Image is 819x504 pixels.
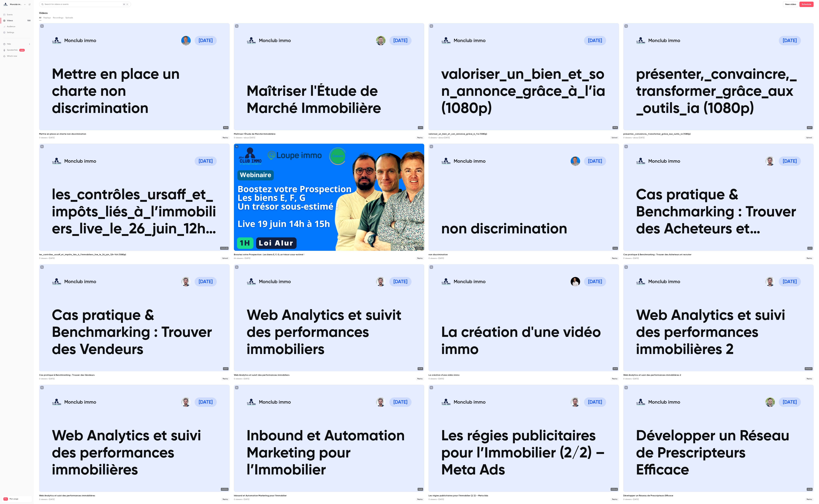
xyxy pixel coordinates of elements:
button: unpublished [624,145,628,148]
img: Monclub immo [3,2,8,7]
button: unpublished [624,265,628,269]
h2: Cas pratique & Benchmarking : Trouver des Acheteurs et recruter [623,253,814,256]
h2: Web Analytics et suivit des performances immobiliers [234,373,424,377]
img: Web Analytics et suivi des performances immobilières 2 [636,277,645,286]
li: Cas pratique & Benchmarking : Trouver des Vendeurs [39,264,230,380]
button: unpublished [40,145,44,148]
img: Thomas Da Fonseca [376,397,385,407]
a: La création d'une vidéo immo Monclub immoMathieu Pégard[DATE]La création d'une vidéo immo24:41La ... [429,264,619,380]
iframe: Noticeable Trigger [27,55,31,57]
h2: Boostez votre Prospection : Les biens E, F, G, un trésor sous-estimé ! [234,253,424,256]
span: Replay [221,136,230,139]
span: Upload [610,136,619,139]
div: 0 viewers • [DATE] [39,257,55,260]
div: Events [3,13,13,16]
img: valoriser_un_bien_et_son_annonce_grâce_à_l’ia (1080p) [441,36,451,45]
div: 64 viewers • [DATE] [234,257,250,260]
p: Monclub immo [259,278,291,285]
p: Monclub immo [648,278,680,285]
h2: Maîtriser l'Étude de Marché Immobilière [234,132,424,136]
img: Web Analytics et suivit des performances immobiliers [247,277,256,286]
p: Monclub immo [64,399,96,405]
p: Monclub immo [648,37,680,44]
span: [DATE] [389,277,412,286]
li: Inbound et Automation Marketing pour l’Immobilier [234,385,424,501]
img: Maîtriser l'Étude de Marché Immobilière [247,36,256,45]
div: 0 viewers • [DATE] [623,377,639,380]
p: Développer un Réseau de Prescripteurs Efficace [636,428,801,479]
span: Help [7,43,11,45]
a: Web Analytics et suivit des performances immobiliersMonclub immoThomas Da Fonseca[DATE]Web Analyt... [234,264,424,380]
div: 0 viewers • about [DATE] [623,136,644,139]
span: [DATE] [195,397,217,407]
h6: Monclub immo [10,3,23,6]
button: All [39,16,41,20]
h2: Mettre en place un charte non discrimination [39,132,230,136]
span: Upload [221,257,230,260]
span: [DATE] [195,36,217,45]
img: Mettre en place un charte non discrimination [52,36,61,45]
button: Replays [43,16,51,20]
h2: Web Analytics et suivi des performances immobilières [39,494,230,497]
li: présenter,_convaincre,_transformer_grâce_aux_outils_ia (1080p) [623,23,814,139]
div: 0 viewers • [DATE] [429,257,444,260]
p: La création d'une vidéo immo [441,324,606,359]
h2: Cas pratique & Benchmarking : Trouver des Vendeurs [39,373,230,377]
p: Maîtriser l'Étude de Marché Immobilière [247,83,412,118]
h2: Les régies publicitaires pour l’Immobilier (2/2) – Meta Ads [429,494,619,497]
span: Upload [805,136,814,139]
img: Thomas Da Fonseca [376,277,385,286]
button: unpublished [430,24,433,28]
p: Monclub immo [648,399,680,405]
img: Développer un Réseau de Prescripteurs Efficace [636,397,645,407]
a: Inbound et Automation Marketing pour l’ImmobilierMonclub immoThomas Da Fonseca[DATE]Inbound et Au... [234,385,424,501]
p: non discrimination [441,221,606,238]
a: Mettre en place un charte non discrimination Monclub immoJulien Tabore[DATE]Mettre en place un ch... [39,23,230,139]
span: 56:24 [418,488,423,491]
p: les_contrôles_ursaff_et_impôts_liés_à_l’immobiliers_live_le_26_juin_12h-14h (1080p) [52,187,217,238]
span: 14:44 [612,247,618,250]
span: 02:05:08 [220,247,229,250]
img: Christopher Lemaître [765,397,775,407]
button: unpublished [430,145,433,148]
li: Cas pratique & Benchmarking : Trouver des Acheteurs et recruter [623,144,814,260]
li: Boostez votre Prospection : Les biens E, F, G, un trésor sous-estimé ! [234,144,424,260]
span: 01:03:07 [805,367,813,370]
span: Replay [610,498,619,501]
div: 0 viewers • [DATE] [623,498,639,501]
a: Développer un Réseau de Prescripteurs EfficaceMonclub immoChristopher Lemaître[DATE]Développer un... [623,385,814,501]
img: Cas pratique & Benchmarking : Trouver des Acheteurs et recruter [636,156,645,166]
span: [DATE] [779,397,801,407]
span: [DATE] [779,36,801,45]
p: Monclub immo [454,278,486,285]
span: [DATE] [584,277,606,286]
button: Recordings [53,16,63,20]
div: Audience [3,25,15,28]
img: Web Analytics et suivi des performances immobilières [52,397,61,407]
a: Les régies publicitaires pour l’Immobilier (2/2) – Meta AdsMonclub immoThomas Da Fonseca[DATE]Les... [429,385,619,501]
img: Thomas Da Fonseca [181,397,191,407]
li: Web Analytics et suivi des performances immobilières [39,385,230,501]
button: unpublished [40,386,44,389]
h2: les_contrôles_ursaff_et_impôts_liés_à_l’immobiliers_live_le_26_juin_12h-14h (1080p) [39,253,230,256]
span: Replay [221,377,230,380]
a: non discrimination Monclub immoJulien Tabore[DATE]non discrimination14:44non discrimination0 view... [429,144,619,260]
img: les_contrôles_ursaff_et_impôts_liés_à_l’immobiliers_live_le_26_juin_12h-14h (1080p) [52,156,61,166]
div: 0 viewers • [DATE] [623,257,639,260]
img: Cas pratique & Benchmarking : Trouver des Vendeurs [52,277,61,286]
img: Inbound et Automation Marketing pour l’Immobilier [247,397,256,407]
p: Cas pratique & Benchmarking : Trouver des Vendeurs [52,307,217,359]
div: 0 viewers • [DATE] [39,377,55,380]
button: Uploads [65,16,73,20]
img: La création d'une vidéo immo [441,277,451,286]
span: Replay [221,498,230,501]
a: Maîtriser l'Étude de Marché ImmobilièreMonclub immoChristopher Lemaître[DATE]Maîtriser l'Étude de... [234,23,424,139]
div: Settings [3,31,14,34]
p: valoriser_un_bien_et_son_annonce_grâce_à_l’ia (1080p) [441,66,606,118]
img: Julien Tabore [181,36,191,45]
span: Replay [805,257,814,260]
span: 53:41 [418,126,423,129]
span: new [19,49,25,52]
img: Julien Tabore [571,156,580,166]
span: 10:20 [418,367,423,370]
